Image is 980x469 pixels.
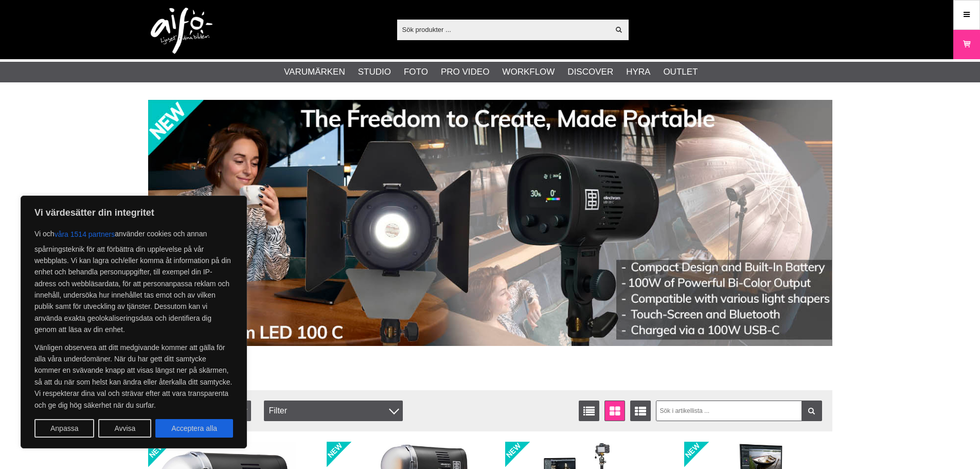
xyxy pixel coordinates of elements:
[34,225,233,336] p: Vi och använder cookies och annan spårningsteknik för att förbättra din upplevelse på vår webbpla...
[630,401,651,421] a: Utökad listvisning
[151,8,212,54] img: logo.png
[663,65,698,79] a: Outlet
[34,206,233,219] p: Vi värdesätter din integritet
[358,65,391,79] a: Studio
[404,65,428,79] a: Foto
[264,401,403,421] div: Filter
[34,342,233,411] p: Vänligen observera att ditt medgivande kommer att gälla för alla våra underdomäner. När du har ge...
[656,401,822,421] input: Sök i artikellista ...
[155,419,233,438] button: Acceptera alla
[34,419,94,438] button: Anpassa
[441,65,489,79] a: Pro Video
[567,65,613,79] a: Discover
[801,401,822,421] a: Filtrera
[55,225,115,244] button: våra 1514 partners
[604,401,625,421] a: Fönstervisning
[397,22,610,37] input: Sök produkter ...
[502,65,555,79] a: Workflow
[98,419,151,438] button: Avvisa
[148,100,832,346] img: Annons:002 banner-elin-led100c11390x.jpg
[579,401,599,421] a: Listvisning
[284,65,345,79] a: Varumärken
[21,196,247,448] div: Vi värdesätter din integritet
[626,65,650,79] a: Hyra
